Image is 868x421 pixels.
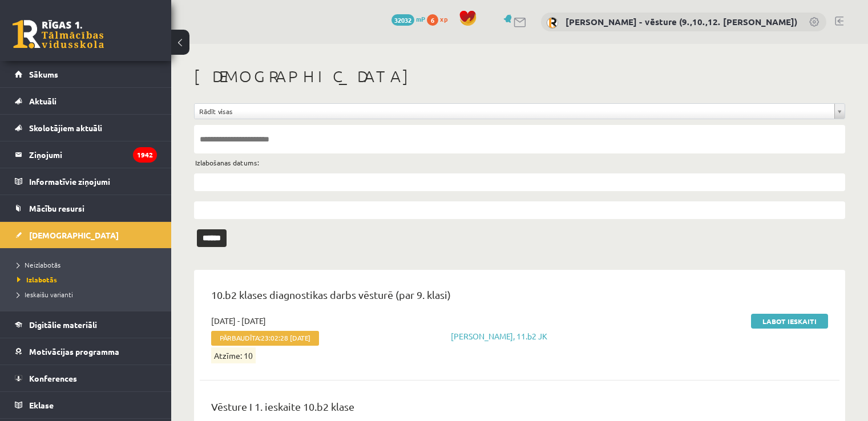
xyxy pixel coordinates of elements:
[17,290,73,299] span: Ieskaišu varianti
[29,203,84,213] span: Mācību resursi
[211,287,828,308] p: 10.b2 klases diagnostikas darbs vēsturē (par 9. klasi)
[15,392,157,418] a: Eklase
[194,67,845,86] h1: [DEMOGRAPHIC_DATA]
[29,230,119,240] span: [DEMOGRAPHIC_DATA]
[566,16,797,27] a: [PERSON_NAME] - vēsture (9.,10.,12. [PERSON_NAME])
[13,20,104,48] a: Rīgas 1. Tālmācības vidusskola
[751,314,828,329] a: Labot ieskaiti
[29,400,54,410] span: Eklase
[440,14,447,23] span: xp
[391,14,425,23] a: 32032 mP
[29,373,77,383] span: Konferences
[17,260,60,269] span: Neizlabotās
[29,123,102,133] span: Skolotājiem aktuāli
[29,96,56,106] span: Aktuāli
[427,14,453,23] a: 6 xp
[416,14,425,23] span: mP
[15,141,157,168] a: Ziņojumi1942
[17,274,160,285] a: Izlabotās
[15,168,157,195] a: Informatīvie ziņojumi
[211,399,828,420] p: Vēsture I 1. ieskaite 10.b2 klase
[391,14,414,26] span: 32032
[29,141,157,168] legend: Ziņojumi
[29,319,97,330] span: Digitālie materiāli
[17,275,57,284] span: Izlabotās
[195,104,845,119] a: Rādīt visas
[15,88,157,114] a: Aktuāli
[133,147,157,163] i: 1942
[15,195,157,221] a: Mācību resursi
[211,315,266,327] span: [DATE] - [DATE]
[547,17,558,29] img: Kristīna Kižlo - vēsture (9.,10.,12. klase)
[17,289,160,299] a: Ieskaišu varianti
[211,347,256,363] span: Atzīme: 10
[15,338,157,365] a: Motivācijas programma
[15,365,157,391] a: Konferences
[15,311,157,338] a: Digitālie materiāli
[15,115,157,141] a: Skolotājiem aktuāli
[29,346,119,357] span: Motivācijas programma
[451,331,547,341] a: [PERSON_NAME], 11.b2 JK
[195,155,259,170] label: Izlabošanas datums:
[29,168,157,195] legend: Informatīvie ziņojumi
[261,334,310,342] span: 23:02:28 [DATE]
[427,14,438,26] span: 6
[211,331,319,346] span: Pārbaudīta:
[199,104,830,119] span: Rādīt visas
[15,222,157,248] a: [DEMOGRAPHIC_DATA]
[17,260,160,270] a: Neizlabotās
[29,69,58,79] span: Sākums
[15,61,157,87] a: Sākums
